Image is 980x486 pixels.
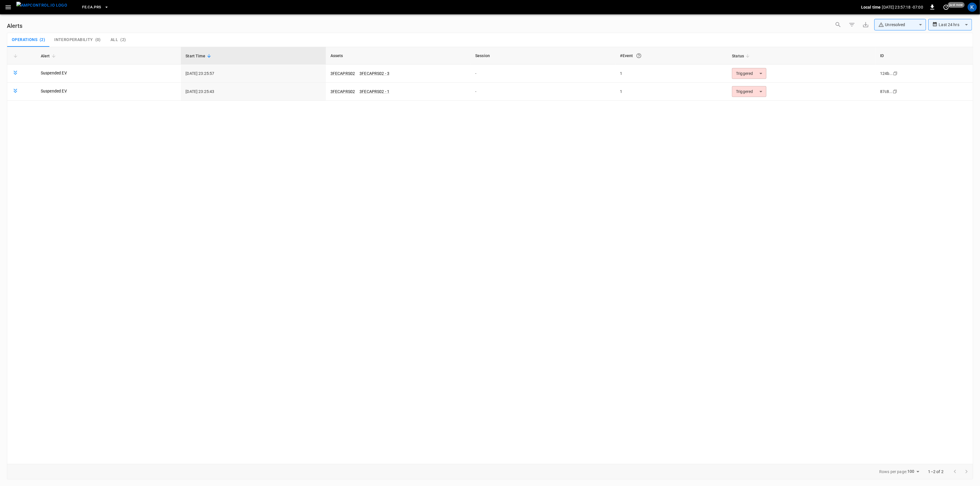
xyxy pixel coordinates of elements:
span: ( 0 ) [95,37,101,42]
a: Suspended EV [41,88,67,94]
a: Suspended EV [41,70,67,76]
div: Last 24 hrs [939,19,972,30]
button: FE.CA.PRS [80,2,111,13]
a: 3FECAPRS02 [330,71,355,76]
td: [DATE] 23:25:43 [181,83,326,101]
span: Status [732,53,751,59]
th: Assets [326,47,471,65]
span: Operations [12,37,37,42]
h6: Alerts [7,21,22,30]
div: 87c8... [880,89,893,94]
th: Session [471,47,615,65]
td: - [471,83,615,101]
p: 1–2 of 2 [928,469,944,475]
td: 1 [616,83,728,101]
span: Alert [41,53,57,59]
p: [DATE] 23:57:18 -07:00 [882,4,923,10]
a: 3FECAPRS02 - 1 [359,89,389,94]
p: Local time [861,4,881,10]
div: Triggered [732,86,766,97]
button: An event is a single occurrence of an issue. An alert groups related events for the same asset, m... [634,50,644,61]
div: 124b... [880,71,893,76]
p: Rows per page: [879,469,907,475]
div: 100 [907,467,921,476]
span: Interoperability [54,37,93,42]
div: Unresolved [878,22,917,28]
td: - [471,65,615,83]
span: ( 2 ) [40,37,45,42]
span: Start Time [185,53,213,59]
span: ( 2 ) [120,37,126,42]
span: FE.CA.PRS [82,4,101,11]
button: set refresh interval [942,3,951,12]
img: ampcontrol.io logo [16,2,67,9]
div: profile-icon [968,3,977,12]
a: 3FECAPRS02 - 3 [359,71,389,76]
span: just now [948,2,965,8]
div: copy [893,70,898,77]
span: All [111,37,118,42]
div: Triggered [732,68,766,79]
a: 3FECAPRS02 [330,89,355,94]
div: copy [892,88,898,95]
div: #Event [620,50,723,61]
th: ID [875,47,973,65]
td: 1 [616,65,728,83]
td: [DATE] 23:25:57 [181,65,326,83]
